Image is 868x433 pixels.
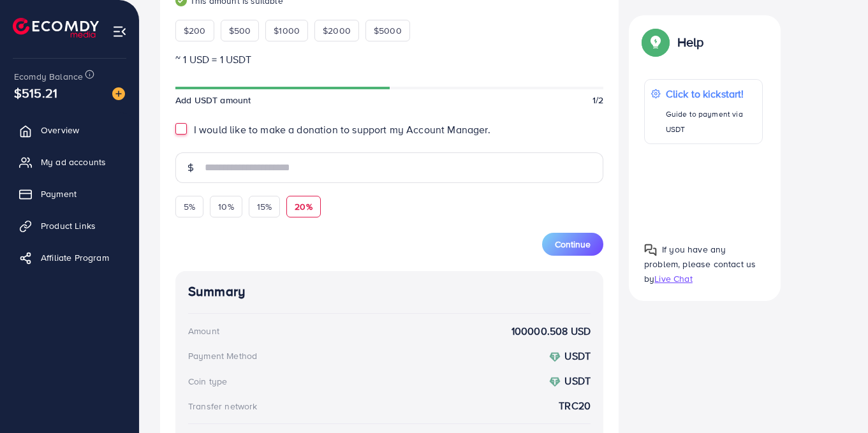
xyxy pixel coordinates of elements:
strong: USDT [564,374,591,388]
span: Product Links [41,219,96,232]
span: If you have any problem, please contact us by [644,242,756,284]
a: Overview [10,117,129,143]
span: Live Chat [654,272,692,285]
button: Continue [542,233,603,256]
img: coin [549,351,561,363]
img: Popup guide [644,31,667,54]
a: My ad accounts [10,149,129,175]
span: $5000 [374,24,402,37]
img: menu [112,24,127,39]
span: Overview [41,124,79,136]
h4: Summary [188,284,591,300]
div: Payment Method [188,349,257,362]
span: 1/2 [592,94,603,106]
div: Transfer network [188,400,258,413]
img: image [112,87,125,100]
img: Popup guide [644,243,657,256]
div: Amount [188,325,219,337]
a: Affiliate Program [10,245,129,270]
span: $2000 [323,24,351,37]
p: ~ 1 USD = 1 USDT [175,52,603,67]
span: Continue [555,238,591,251]
iframe: Chat [814,376,858,423]
span: Add USDT amount [175,94,251,106]
span: $200 [184,24,206,37]
p: Help [677,34,704,50]
span: I would like to make a donation to support my Account Manager. [194,122,490,136]
span: Payment [41,187,77,200]
a: Payment [10,181,129,207]
span: $500 [229,24,251,37]
a: Product Links [10,213,129,239]
span: 10% [218,200,233,213]
span: My ad accounts [41,156,106,168]
div: Coin type [188,375,227,388]
span: $1000 [274,24,300,37]
span: $515.21 [14,84,57,102]
span: Ecomdy Balance [14,70,83,83]
strong: 100000.508 USD [511,324,591,339]
span: 20% [295,200,312,213]
span: 5% [184,200,195,213]
span: Affiliate Program [41,251,109,264]
strong: TRC20 [559,399,591,413]
span: 15% [257,200,272,213]
img: logo [13,18,99,38]
p: Click to kickstart! [666,86,756,101]
img: coin [549,376,561,388]
strong: USDT [564,349,591,363]
p: Guide to payment via USDT [666,106,756,137]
